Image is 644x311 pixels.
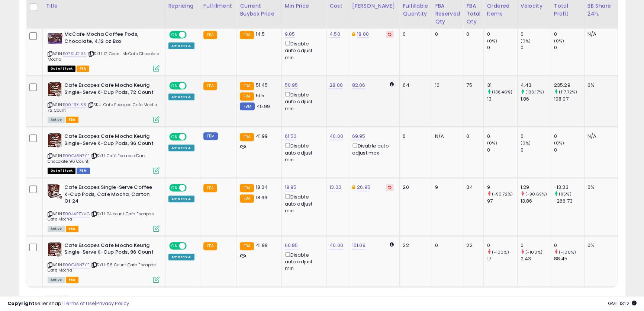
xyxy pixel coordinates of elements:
div: seller snap | | [7,300,129,307]
a: B00I13XL36 [63,102,86,108]
div: Amazon AI [168,42,194,49]
a: Terms of Use [64,300,95,307]
span: ON [170,242,179,249]
div: BB Share 24h. [587,2,615,18]
div: ASIN: [48,31,160,71]
div: 0% [587,184,612,191]
div: Disable auto adjust min [285,91,321,112]
div: 0 [487,133,517,140]
b: Cafe Escapes Cafe Mocha Keurig Single-Serve K-Cup Pods, 96 Count [64,133,155,149]
a: 101.09 [352,242,366,249]
div: N/A [587,31,612,38]
div: 17 [487,256,517,262]
small: (-90.72%) [492,191,513,197]
div: Current Buybox Price [240,2,278,18]
div: 0 [554,147,584,153]
div: ASIN: [48,82,160,122]
div: [PERSON_NAME] [352,2,396,10]
small: FBA [203,82,217,90]
div: 22 [466,242,478,249]
a: B004APZYVG [63,211,90,217]
b: Cafe Escapes Single-Serve Coffee K-Cup Pods, Cafe Mocha, Carton Of 24 [64,184,155,207]
small: (0%) [554,140,564,146]
span: OFF [185,32,197,38]
span: FBM [77,168,90,174]
div: 0 [487,147,517,153]
div: 97 [487,198,517,204]
div: 0 [521,44,551,51]
small: (0%) [487,140,497,146]
div: 22 [403,242,426,249]
div: Repricing [168,2,197,10]
div: Disable auto adjust min [285,251,321,272]
div: 75 [466,82,478,89]
div: 20 [403,184,426,191]
img: 51Op1I3EUZL._SL40_.jpg [48,31,62,46]
div: Amazon AI [168,93,194,100]
span: OFF [185,185,197,191]
div: Cost [329,2,346,10]
small: (138.17%) [525,89,544,95]
div: -13.33 [554,184,584,191]
div: 13 [487,96,517,102]
span: 14.5 [256,31,265,38]
small: (0%) [521,140,531,146]
small: (95%) [559,191,571,197]
span: FBA [66,226,78,232]
span: ON [170,185,179,191]
div: 9 [435,184,457,191]
a: 4.50 [329,31,340,38]
span: FBA [66,277,78,283]
div: Disable auto adjust max [352,142,394,156]
div: 0 [403,133,426,140]
div: 0% [587,82,612,89]
small: (117.72%) [559,89,577,95]
small: FBA [240,82,254,90]
a: Privacy Policy [96,300,129,307]
b: Cafe Escapes Cafe Mocha Keurig Single-Serve K-Cup Pods, 72 Count [64,82,155,98]
small: FBA [240,184,254,192]
span: | SKU: Cafe Escapes Cafe Mocha 72 Count [48,102,157,113]
div: 0 [466,133,478,140]
span: | SKU: Café Escapes Dark Chocolate 96 Count- [48,153,146,164]
small: FBA [240,31,254,39]
img: 51Lhwk5RDXS._SL40_.jpg [48,242,62,257]
span: All listings currently available for purchase on Amazon [48,117,65,123]
div: 0 [435,242,457,249]
div: 1.86 [521,96,551,102]
small: FBA [203,31,217,39]
strong: Copyright [7,300,35,307]
div: N/A [435,133,457,140]
span: All listings currently available for purchase on Amazon [48,277,65,283]
a: 40.00 [329,242,343,249]
span: All listings currently available for purchase on Amazon [48,226,65,232]
span: 2025-08-13 13:12 GMT [608,300,637,307]
span: 18.04 [256,184,268,191]
div: Min Price [285,2,323,10]
span: 41.99 [256,242,268,249]
div: Title [46,2,162,10]
div: 0% [587,242,612,249]
small: (0%) [487,38,497,44]
small: FBA [203,242,217,250]
a: 82.06 [352,82,366,89]
div: Velocity [521,2,548,10]
div: 0 [487,31,517,38]
a: 19.95 [285,184,297,191]
span: 51.45 [256,82,268,89]
small: (0%) [521,38,531,44]
small: FBA [240,194,254,203]
a: 61.50 [285,133,297,140]
div: N/A [587,133,612,140]
div: 0 [435,31,457,38]
div: Amazon AI [168,254,194,260]
div: Fulfillable Quantity [403,2,429,18]
span: | SKU: 24 count Cafe Escapes Cafe Mocha [48,211,154,222]
div: FBA Reserved Qty [435,2,460,26]
small: (-100%) [525,249,542,255]
span: 45.99 [257,103,270,110]
div: 4.43 [521,82,551,89]
div: Total Profit [554,2,581,18]
div: 0 [521,147,551,153]
div: 88.45 [554,256,584,262]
